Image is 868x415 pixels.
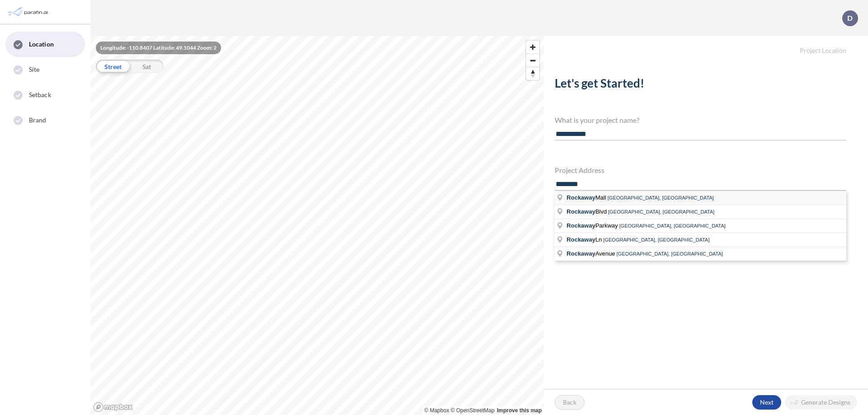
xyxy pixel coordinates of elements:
[752,395,781,410] button: Next
[566,236,595,243] span: Rockaway
[566,236,603,243] span: Ln
[608,195,714,201] span: [GEOGRAPHIC_DATA], [GEOGRAPHIC_DATA]
[603,237,709,242] span: [GEOGRAPHIC_DATA], [GEOGRAPHIC_DATA]
[29,40,54,49] span: Location
[526,54,539,67] button: Zoom out
[555,116,846,124] h4: What is your project name?
[526,67,539,80] button: Reset bearing to north
[555,76,846,94] h2: Let's get Started!
[566,250,595,257] span: Rockaway
[608,209,714,214] span: [GEOGRAPHIC_DATA], [GEOGRAPHIC_DATA]
[90,36,544,415] canvas: Map
[526,41,539,54] button: Zoom in
[526,67,539,80] span: Reset bearing to north
[566,194,595,201] span: Rockaway
[29,90,51,99] span: Setback
[619,223,726,228] span: [GEOGRAPHIC_DATA], [GEOGRAPHIC_DATA]
[566,250,616,257] span: Avenue
[7,4,51,20] img: Parafin
[130,60,164,73] div: Sat
[566,208,595,215] span: Rockaway
[555,166,846,174] h4: Project Address
[425,407,449,414] a: Mapbox
[497,407,542,414] a: Improve this map
[566,222,595,229] span: Rockaway
[93,402,133,412] a: Mapbox homepage
[566,208,608,215] span: Blvd
[566,222,619,229] span: Parkway
[544,36,868,55] h5: Project Location
[29,116,47,125] span: Brand
[96,42,221,54] div: Longitude: -110.8407 Latitude: 49.1044 Zoom: 2
[760,398,774,407] p: Next
[566,194,607,201] span: Mall
[847,14,853,22] p: D
[451,407,495,414] a: OpenStreetMap
[617,251,723,256] span: [GEOGRAPHIC_DATA], [GEOGRAPHIC_DATA]
[29,65,39,74] span: Site
[96,60,130,73] div: Street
